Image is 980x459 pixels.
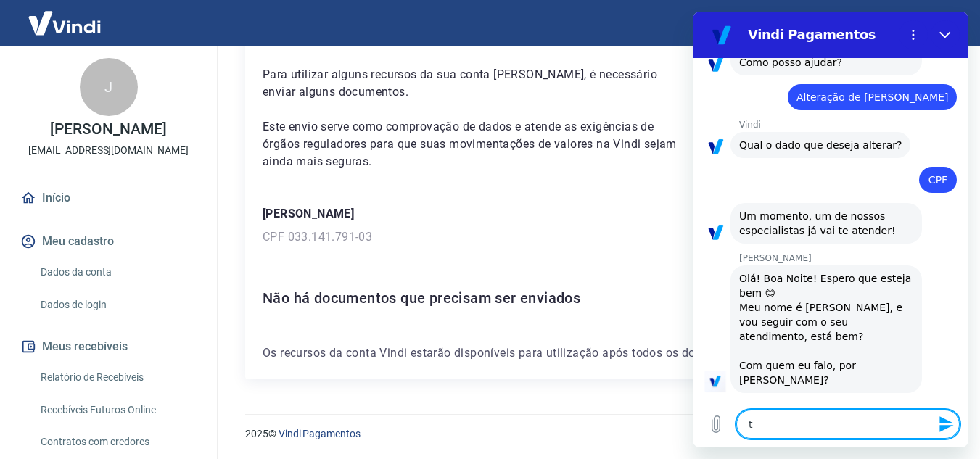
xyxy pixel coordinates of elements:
[279,428,361,439] a: Vindi Pagamentos
[245,426,945,442] p: 2025 ©
[263,118,691,170] p: Este envio serve como comprovação de dados e atende as exigências de órgãos reguladores para que ...
[17,331,199,363] button: Meus recebíveis
[35,257,199,287] a: Dados da conta
[35,363,199,392] a: Relatório de Recebíveis
[263,205,928,223] p: [PERSON_NAME]
[263,228,928,246] p: CPF 033.141.791-03
[50,122,166,137] p: [PERSON_NAME]
[17,182,199,214] a: Início
[35,290,199,320] a: Dados de login
[910,10,963,37] button: Sair
[35,427,199,457] a: Contratos com credores
[693,12,968,447] iframe: Janela de mensagens
[35,395,199,425] a: Recebíveis Futuros Online
[263,344,928,362] p: Os recursos da conta Vindi estarão disponíveis para utilização após todos os documentos serem env...
[17,1,112,45] img: Vindi
[17,226,199,257] button: Meu cadastro
[28,143,189,158] p: [EMAIL_ADDRESS][DOMAIN_NAME]
[263,66,691,101] p: Para utilizar alguns recursos da sua conta [PERSON_NAME], é necessário enviar alguns documentos.
[263,286,928,310] h6: Não há documentos que precisam ser enviados
[80,58,138,116] div: J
